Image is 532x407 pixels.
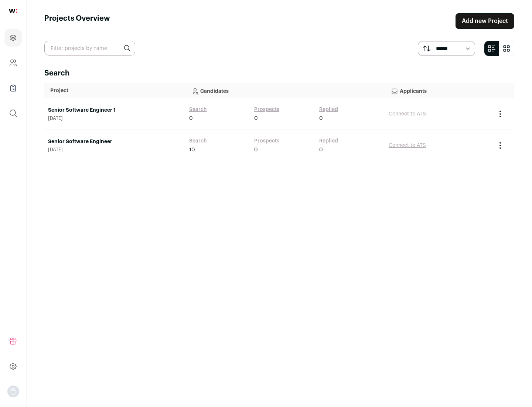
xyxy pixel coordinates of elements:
[189,137,207,145] a: Search
[191,83,379,98] p: Candidates
[44,13,110,29] h1: Projects Overview
[319,146,323,154] span: 0
[189,106,207,113] a: Search
[4,54,22,72] a: Company and ATS Settings
[48,147,182,153] span: [DATE]
[50,87,180,94] p: Project
[391,83,486,98] p: Applicants
[48,107,182,114] a: Senior Software Engineer 1
[189,146,195,154] span: 10
[319,137,338,145] a: Replied
[319,115,323,122] span: 0
[7,386,19,397] button: Open dropdown
[254,146,258,154] span: 0
[48,115,182,121] span: [DATE]
[4,79,22,97] a: Company Lists
[319,106,338,113] a: Replied
[44,41,135,55] input: Filter projects by name
[254,137,279,145] a: Prospects
[456,13,514,29] a: Add new Project
[189,115,193,122] span: 0
[4,29,22,47] a: Projects
[496,141,505,150] button: Project Actions
[389,111,426,117] a: Connect to ATS
[7,386,19,397] img: nopic.png
[9,9,17,13] img: wellfound-shorthand-0d5821cbd27db2630d0214b213865d53afaa358527fdda9d0ea32b1df1b89c2c.svg
[496,110,505,118] button: Project Actions
[254,106,279,113] a: Prospects
[254,115,258,122] span: 0
[44,68,514,78] h2: Search
[389,143,426,148] a: Connect to ATS
[48,138,182,145] a: Senior Software Engineer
